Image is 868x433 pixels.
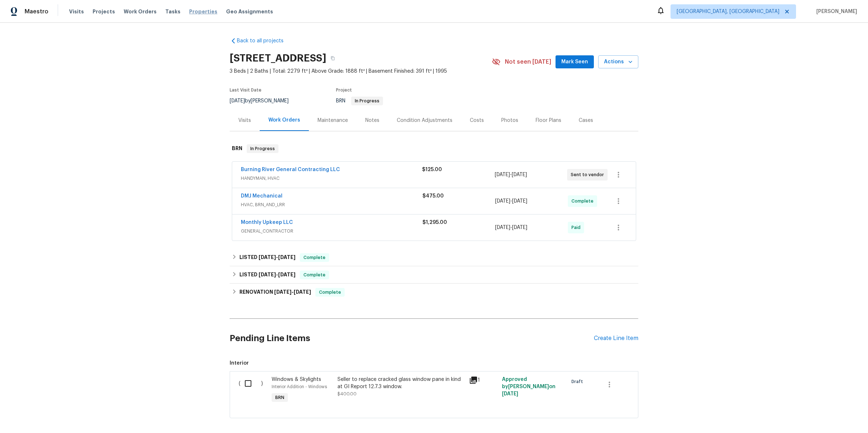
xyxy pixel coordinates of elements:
span: [DATE] [259,255,276,260]
span: Draft [571,378,586,385]
span: [DATE] [294,289,311,294]
div: by [PERSON_NAME] [230,97,297,105]
span: Project [336,88,352,92]
div: LISTED [DATE]-[DATE]Complete [230,266,638,284]
span: [DATE] [502,391,518,396]
span: [DATE] [495,199,510,204]
span: In Progress [352,99,382,103]
span: Paid [571,224,583,231]
span: - [495,198,527,205]
div: LISTED [DATE]-[DATE]Complete [230,249,638,266]
div: 1 [469,376,498,385]
span: $475.00 [422,194,444,199]
span: - [274,289,311,294]
span: In Progress [247,145,278,152]
h6: LISTED [239,253,295,262]
span: $1,295.00 [422,220,447,225]
span: Complete [571,198,596,205]
span: - [259,272,295,277]
span: [GEOGRAPHIC_DATA], [GEOGRAPHIC_DATA] [677,8,779,15]
span: [PERSON_NAME] [813,8,857,15]
span: [DATE] [495,225,510,230]
h6: BRN [232,144,242,153]
span: [DATE] [512,199,527,204]
div: ( ) [237,374,269,407]
h2: Pending Line Items [230,322,594,355]
div: Create Line Item [594,335,638,342]
div: Notes [365,117,379,124]
a: Monthly Upkeep LLC [241,220,293,225]
span: Projects [93,8,115,15]
span: Work Orders [124,8,157,15]
a: Burning River General Contracting LLC [241,167,340,172]
span: [DATE] [495,172,510,177]
h6: RENOVATION [239,288,311,297]
span: Sent to vendor [571,171,607,178]
button: Copy Address [326,52,339,65]
span: HVAC, BRN_AND_LRR [241,201,422,208]
div: Photos [501,117,518,124]
span: Last Visit Date [230,88,261,92]
button: Mark Seen [556,55,594,69]
span: [DATE] [278,255,295,260]
span: Approved by [PERSON_NAME] on [502,377,556,396]
h6: LISTED [239,271,295,279]
span: [DATE] [512,225,527,230]
span: - [259,255,295,260]
h2: [STREET_ADDRESS] [230,55,326,62]
div: Condition Adjustments [397,117,452,124]
span: 3 Beds | 2 Baths | Total: 2279 ft² | Above Grade: 1888 ft² | Basement Finished: 391 ft² | 1995 [230,68,492,75]
div: Work Orders [268,116,300,124]
span: [DATE] [278,272,295,277]
span: [DATE] [274,289,292,294]
div: Maintenance [318,117,348,124]
button: Actions [598,55,638,69]
span: [DATE] [230,98,245,103]
span: Windows & Skylights [272,377,321,382]
span: Complete [301,254,328,261]
div: Visits [238,117,251,124]
span: Not seen [DATE] [505,58,551,65]
span: Maestro [25,8,48,15]
span: HANDYMAN, HVAC [241,175,422,182]
span: Mark Seen [561,58,588,67]
span: - [495,224,527,231]
span: Interior Addition - Windows [272,385,327,389]
span: Properties [189,8,217,15]
span: Interior [230,360,638,367]
span: - [495,171,527,178]
span: $125.00 [422,167,442,172]
div: Floor Plans [536,117,561,124]
span: Visits [69,8,84,15]
a: DMJ Mechanical [241,194,282,199]
a: Back to all projects [230,37,299,44]
span: [DATE] [259,272,276,277]
span: Geo Assignments [226,8,273,15]
span: Complete [316,289,344,296]
span: Complete [301,271,328,279]
span: [DATE] [512,172,527,177]
div: Seller to replace cracked glass window pane in kind at GI Report 12.7.3 window. [337,376,465,390]
span: GENERAL_CONTRACTOR [241,228,422,235]
div: BRN In Progress [230,137,638,160]
span: BRN [272,394,287,401]
span: BRN [336,98,383,103]
span: $400.00 [337,392,357,396]
div: Costs [470,117,484,124]
div: RENOVATION [DATE]-[DATE]Complete [230,284,638,301]
div: Cases [579,117,593,124]
span: Actions [604,58,633,67]
span: Tasks [165,9,180,14]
